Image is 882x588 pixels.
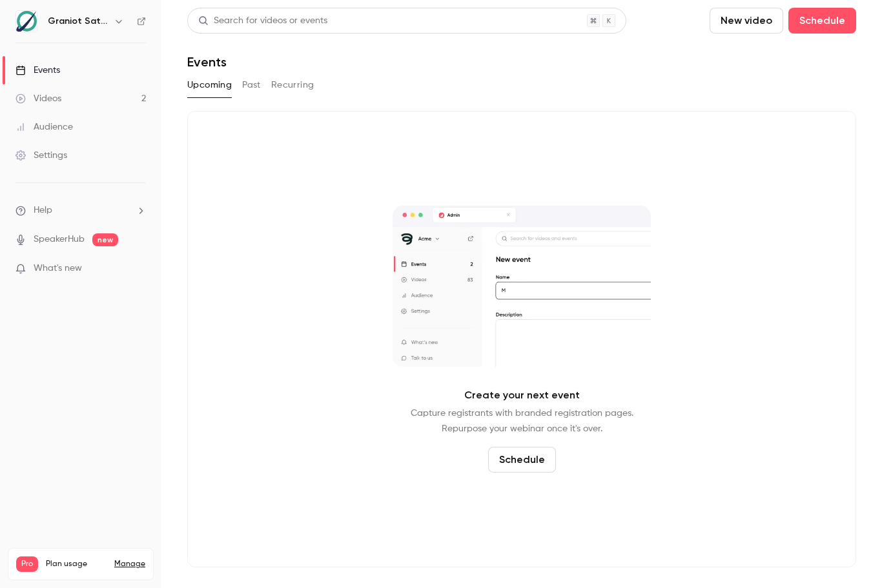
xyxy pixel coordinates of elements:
[15,204,146,217] li: help-dropdown-opener
[48,15,108,28] h6: Graniot Satellite Technologies SL
[15,121,73,133] div: Audience
[34,204,52,217] span: Help
[271,75,314,95] button: Recurring
[464,387,580,403] p: Create your next event
[16,556,38,572] span: Pro
[187,54,227,70] h1: Events
[488,447,556,473] button: Schedule
[411,406,633,436] p: Capture registrants with branded registration pages. Repurpose your webinar once it's over.
[34,233,85,246] a: SpeakerHub
[16,11,37,32] img: Graniot Satellite Technologies SL
[130,263,146,275] iframe: Noticeable Trigger
[710,8,783,34] button: New video
[198,14,327,28] div: Search for videos or events
[46,559,107,569] span: Plan usage
[15,64,60,77] div: Events
[15,92,61,105] div: Videos
[187,75,232,95] button: Upcoming
[92,233,118,246] span: new
[242,75,261,95] button: Past
[34,262,82,275] span: What's new
[788,8,856,34] button: Schedule
[15,149,67,162] div: Settings
[114,559,145,569] a: Manage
